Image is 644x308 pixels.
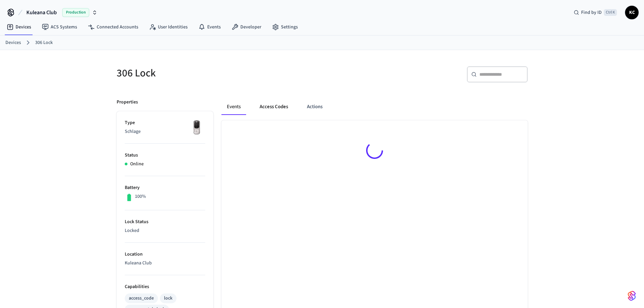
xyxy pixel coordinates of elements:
a: Devices [1,21,37,33]
span: Production [62,8,89,17]
h5: 306 Lock [117,66,318,80]
a: User Identities [144,21,193,33]
div: ant example [221,99,528,115]
p: Type [125,119,205,126]
button: Actions [302,99,328,115]
p: Schlage [125,128,205,135]
span: Kuleana Club [26,8,57,17]
a: Events [193,21,226,33]
span: Find by ID [581,9,602,16]
a: Developer [226,21,267,33]
a: 306 Lock [35,39,53,46]
p: Properties [117,99,138,106]
a: ACS Systems [37,21,82,33]
div: access_code [129,295,154,302]
span: Ctrl K [604,9,617,16]
span: KC [626,6,638,19]
button: Access Codes [254,99,293,115]
a: Devices [5,39,21,46]
button: Events [221,99,246,115]
a: Settings [267,21,303,33]
p: Capabilities [125,283,205,290]
img: SeamLogoGradient.69752ec5.svg [628,290,636,301]
p: Battery [125,184,205,191]
p: 100% [135,193,146,200]
div: Find by IDCtrl K [568,6,622,19]
p: Locked [125,227,205,234]
a: Connected Accounts [82,21,144,33]
p: Kuleana Club [125,260,205,267]
button: KC [625,6,639,19]
p: Online [130,161,144,168]
img: Yale Assure Touchscreen Wifi Smart Lock, Satin Nickel, Front [188,119,205,136]
div: lock [164,295,172,302]
p: Status [125,152,205,159]
p: Location [125,251,205,258]
p: Lock Status [125,218,205,226]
